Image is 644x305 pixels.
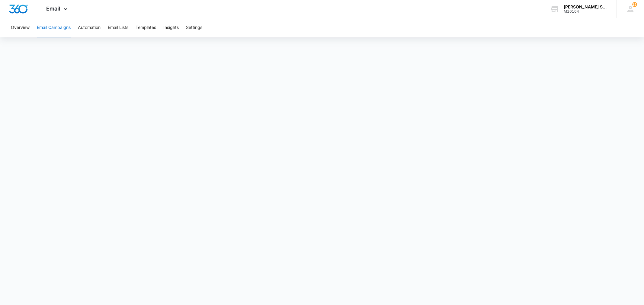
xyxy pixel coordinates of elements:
[78,18,101,37] button: Automation
[186,18,202,37] button: Settings
[564,9,608,14] div: account id
[136,18,156,37] button: Templates
[632,2,637,7] span: 124
[46,5,60,12] span: Email
[163,18,179,37] button: Insights
[632,2,637,7] div: notifications count
[37,18,71,37] button: Email Campaigns
[564,5,608,9] div: account name
[108,18,128,37] button: Email Lists
[11,18,30,37] button: Overview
